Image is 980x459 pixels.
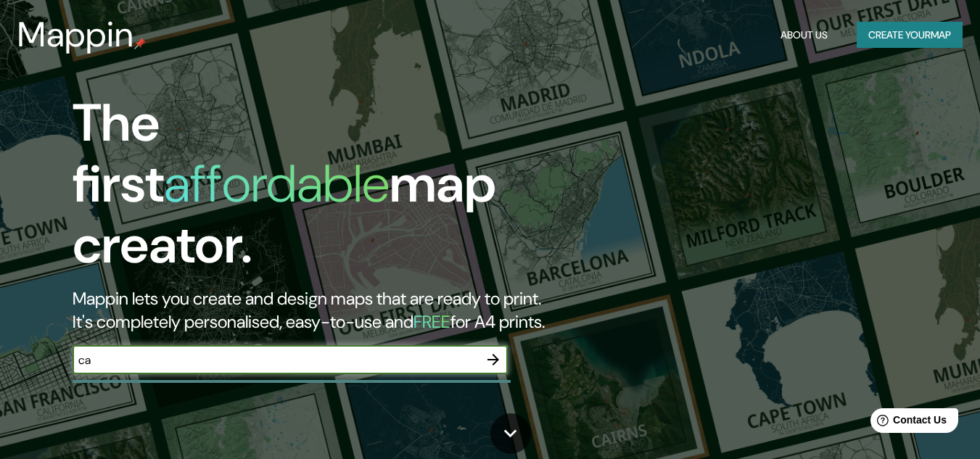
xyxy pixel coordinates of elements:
h3: Mappin [17,15,134,55]
h5: FREE [413,310,450,333]
button: Create yourmap [857,22,963,49]
h2: Mappin lets you create and design maps that are ready to print. It's completely personalised, eas... [73,287,563,334]
img: mappin-pin [134,38,146,49]
iframe: Help widget launcher [851,402,964,443]
h1: The first map creator. [73,93,563,287]
input: Choose your favourite place [73,352,479,368]
h1: affordable [164,150,390,218]
button: About Us [775,22,833,49]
